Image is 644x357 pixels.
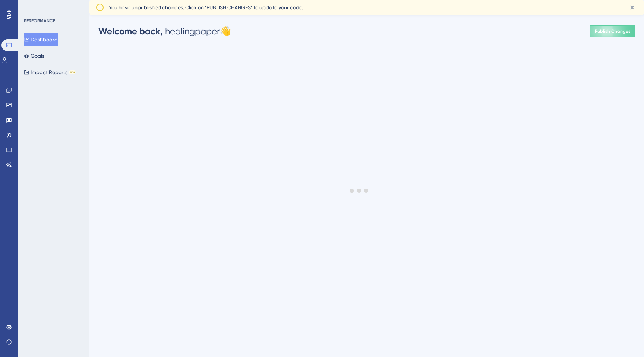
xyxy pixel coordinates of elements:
[590,25,635,37] button: Publish Changes
[109,3,303,12] span: You have unpublished changes. Click on ‘PUBLISH CHANGES’ to update your code.
[98,25,231,37] div: healingpaper 👋
[595,28,631,34] span: Publish Changes
[24,66,76,79] button: Impact ReportsBETA
[24,49,44,63] button: Goals
[98,26,163,37] span: Welcome back,
[24,18,55,24] div: PERFORMANCE
[24,33,58,46] button: Dashboard
[69,70,76,74] div: BETA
